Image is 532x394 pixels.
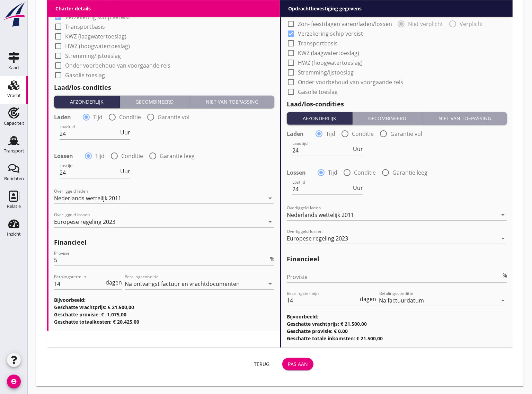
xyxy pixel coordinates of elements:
label: Onder voorbehoud van voorgaande reis [65,62,170,69]
img: logo-small.a267ee39.svg [1,2,26,27]
span: Uur [120,130,130,135]
label: Verzekering schip vereist [298,30,363,37]
div: Berichten [4,176,24,181]
label: Garantie vol [390,130,422,137]
div: Pas aan [288,360,308,368]
h2: Laad/los-condities [287,99,507,109]
div: Afzonderlijk [57,98,117,105]
input: Lostijd [60,167,119,178]
label: Conditie [352,130,374,137]
h2: Financieel [287,254,507,264]
i: arrow_drop_down [266,280,274,288]
input: Betalingstermijn [54,278,104,289]
label: Verzekering schip vereist [65,14,130,20]
button: Niet van toepassing [423,112,507,125]
strong: Lossen [54,152,73,159]
label: HWZ (hoogwatertoeslag) [65,43,130,50]
div: Inzicht [7,232,21,236]
div: Gecombineerd [123,98,187,105]
h3: Geschatte vrachtprijs: € 21.500,00 [54,304,274,311]
span: Uur [353,146,363,152]
label: Stremming/ijstoeslag [65,52,121,59]
label: Conditie [354,169,376,176]
button: Gecombineerd [120,96,190,108]
label: Transportbasis [65,23,105,30]
h3: Geschatte totale inkomsten: € 21.500,00 [287,335,507,342]
button: Terug [246,358,277,370]
div: Kaart [8,65,19,70]
div: Na factuurdatum [379,297,424,304]
label: Transportbasis [298,40,338,47]
h2: Financieel [54,238,274,247]
div: % [501,273,507,278]
strong: Laden [54,114,71,121]
label: Zon- feestdagen varen/laden/lossen [298,20,392,27]
label: Tijd [95,152,105,159]
span: Uur [120,168,130,174]
i: arrow_drop_down [499,211,507,219]
input: Provisie [54,255,268,266]
h2: Laad/los-condities [54,83,274,92]
div: Capaciteit [4,121,24,125]
label: Onder voorbehoud van voorgaande reis [298,79,403,86]
div: Terug [252,360,271,368]
button: Pas aan [282,358,313,370]
i: account_circle [7,375,21,388]
div: Nederlands wettelijk 2011 [54,195,121,201]
div: Niet van toepassing [425,115,504,122]
div: Relatie [7,204,21,209]
label: Conditie [121,152,143,159]
button: Afzonderlijk [287,112,353,125]
i: arrow_drop_down [499,234,507,243]
i: arrow_drop_down [266,194,274,202]
h3: Bijvoorbeeld: [54,296,274,304]
label: Tijd [326,130,335,137]
label: Tijd [328,169,337,176]
div: dagen [359,296,376,302]
input: Laadtijd [292,145,352,156]
label: Tijd [93,114,103,121]
div: Na ontvangst factuur en vrachtdocumenten [125,281,240,287]
button: Afzonderlijk [54,96,120,108]
input: Betalingstermijn [287,295,359,306]
h3: Geschatte provisie: € -1.075,00 [54,311,274,318]
div: Gecombineerd [355,115,420,122]
label: Conditie [119,114,141,121]
strong: Lossen [287,169,306,176]
input: Lostijd [292,184,352,195]
i: arrow_drop_down [499,296,507,305]
label: KWZ (laagwatertoeslag) [298,50,359,56]
div: Europese regeling 2023 [54,219,115,225]
label: Gasolie toeslag [65,72,105,79]
label: Certificerings eis [298,1,341,8]
strong: Laden [287,130,304,137]
label: Stremming/ijstoeslag [298,69,354,76]
h3: Bijvoorbeeld: [287,313,507,320]
label: Gasolie toeslag [298,88,338,95]
button: Niet van toepassing [190,96,274,108]
div: Europese regeling 2023 [287,235,348,242]
div: Niet van toepassing [193,98,272,105]
div: % [268,256,274,262]
button: Gecombineerd [353,112,423,125]
label: KWZ (laagwatertoeslag) [65,33,126,40]
label: Laatst vervoerde producten [298,11,371,18]
label: Garantie leeg [392,169,427,176]
i: arrow_drop_down [266,218,274,226]
div: Nederlands wettelijk 2011 [287,212,354,218]
div: Afzonderlijk [290,115,349,122]
label: Garantie vol [158,114,189,121]
label: Zon- feestdagen varen/laden/lossen [65,4,159,11]
div: Vracht [7,93,21,98]
label: HWZ (hoogwatertoeslag) [298,59,363,66]
h3: Geschatte provisie: € 0,00 [287,327,507,335]
label: Garantie leeg [160,152,195,159]
span: Uur [353,185,363,191]
div: Transport [4,149,24,153]
h3: Geschatte totaalkosten: € 20.425,00 [54,318,274,325]
input: Laadtijd [60,128,119,139]
div: dagen [104,280,122,285]
input: Provisie [287,271,501,282]
h3: Geschatte vrachtprijs: € 21.500,00 [287,320,507,327]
